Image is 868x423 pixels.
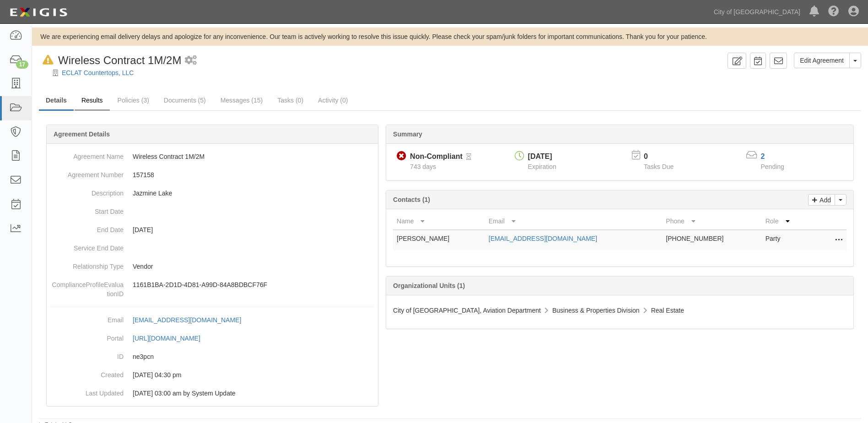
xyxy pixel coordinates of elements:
[794,53,850,68] a: Edit Agreement
[32,32,868,41] div: We are experiencing email delivery delays and apologize for any inconvenience. Our team is active...
[133,335,210,342] a: [URL][DOMAIN_NAME]
[50,329,124,343] dt: Portal
[50,347,124,361] dt: ID
[50,384,374,402] dd: [DATE] 03:00 am by System Update
[58,54,181,66] span: Wireless Contract 1M/2M
[133,280,374,289] p: 1161B1BA-2D1D-4D81-A99D-84A8BDBCF76F
[50,257,374,276] dd: Vendor
[50,347,374,366] dd: ne3pcn
[528,163,556,170] span: Expiration
[50,366,374,384] dd: [DATE] 04:30 pm
[662,213,761,230] th: Phone
[50,276,124,298] dt: ComplianceProfileEvaluationID
[50,166,374,184] dd: 157158
[157,91,213,109] a: Documents (5)
[39,53,181,68] div: Wireless Contract 1M/2M
[393,130,422,138] b: Summary
[16,60,28,69] div: 17
[50,147,374,166] dd: Wireless Contract 1M/2M
[552,307,640,314] span: Business & Properties Division
[762,230,810,250] td: Party
[39,91,74,111] a: Details
[50,311,124,325] dt: Email
[270,91,310,109] a: Tasks (0)
[393,307,541,314] span: City of [GEOGRAPHIC_DATA], Aviation Department
[644,152,685,162] p: 0
[397,152,406,161] i: Non-Compliant
[111,91,156,109] a: Policies (3)
[410,163,436,170] span: Since 08/14/2023
[528,152,556,162] div: [DATE]
[466,154,471,160] i: Pending Review
[62,69,134,76] a: ECLAT Countertops, LLC
[50,184,124,198] dt: Description
[644,163,674,170] span: Tasks Due
[662,230,761,250] td: [PHONE_NUMBER]
[214,91,270,109] a: Messages (15)
[828,6,839,17] i: Help Center - Complianz
[817,195,831,205] p: Add
[50,384,124,398] dt: Last Updated
[133,315,241,325] div: [EMAIL_ADDRESS][DOMAIN_NAME]
[133,316,251,324] a: [EMAIL_ADDRESS][DOMAIN_NAME]
[485,213,663,230] th: Email
[133,189,374,198] p: Jazmine Lake
[50,366,124,380] dt: Created
[393,196,430,203] b: Contacts (1)
[185,56,197,65] i: 1 scheduled workflow
[761,163,784,170] span: Pending
[762,213,810,230] th: Role
[50,257,124,271] dt: Relationship Type
[393,230,485,250] td: [PERSON_NAME]
[808,194,835,206] a: Add
[50,221,374,239] dd: [DATE]
[761,152,765,160] a: 2
[54,130,110,138] b: Agreement Details
[651,307,684,314] span: Real Estate
[50,147,124,161] dt: Agreement Name
[50,239,124,253] dt: Service End Date
[311,91,355,109] a: Activity (0)
[43,55,54,65] i: In Default since 08/19/2025
[50,202,124,216] dt: Start Date
[7,4,70,21] img: logo-5460c22ac91f19d4615b14bd174203de0afe785f0fc80cf4dbbc73dc1793850b.png
[393,282,465,289] b: Organizational Units (1)
[709,3,805,21] a: City of [GEOGRAPHIC_DATA]
[410,152,463,162] div: Non-Compliant
[50,221,124,234] dt: End Date
[393,213,485,230] th: Name
[75,91,110,111] a: Results
[489,235,597,242] a: [EMAIL_ADDRESS][DOMAIN_NAME]
[50,166,124,179] dt: Agreement Number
